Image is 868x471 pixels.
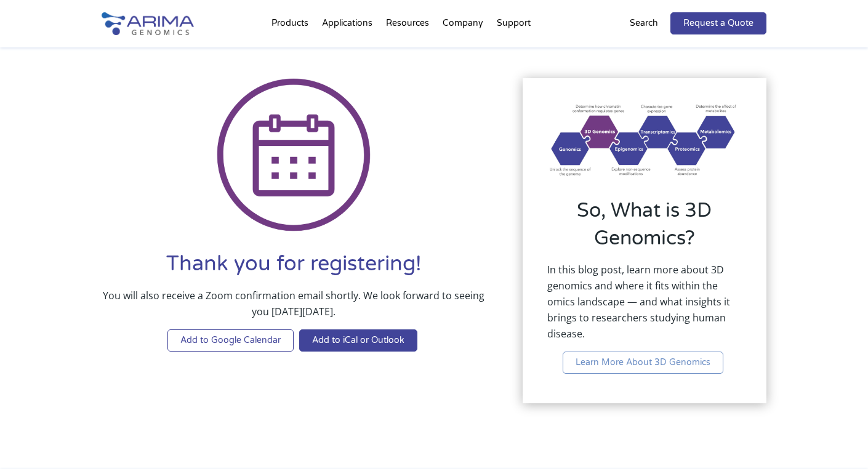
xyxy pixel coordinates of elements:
img: Arima-Genomics-logo [102,12,194,35]
a: Learn More About 3D Genomics [563,352,723,374]
h2: So, What is 3D Genomics? [547,197,742,262]
p: You will also receive a Zoom confirmation email shortly. We look forward to seeing you [DATE][DATE]. [102,288,486,329]
img: Icon Calendar [217,78,371,232]
a: Add to Google Calendar [167,329,294,352]
a: Add to iCal or Outlook [299,329,417,352]
p: Search [630,15,658,31]
p: In this blog post, learn more about 3D genomics and where it fits within the omics landscape — an... [547,262,742,352]
a: Request a Quote [670,12,766,34]
h1: Thank you for registering! [102,250,486,288]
